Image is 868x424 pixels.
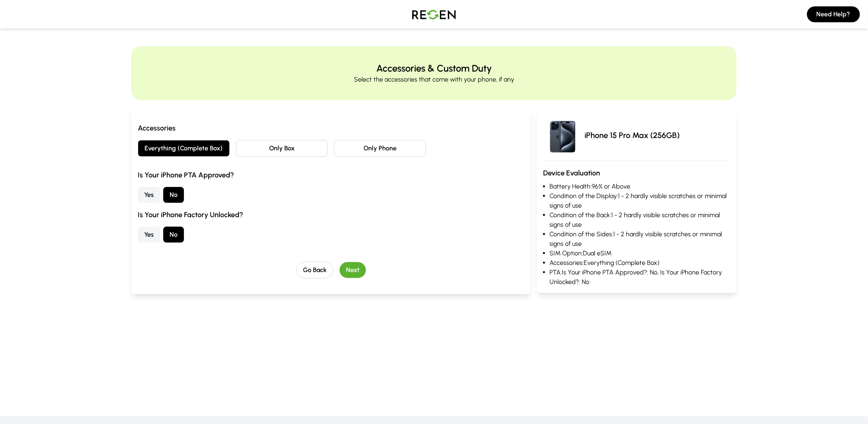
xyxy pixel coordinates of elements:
[354,75,514,84] p: Select the accessories that come with your phone, if any
[550,230,730,249] li: Condition of the Sides: 1 - 2 hardly visible scratches or minimal signs of use
[550,268,730,287] li: PTA: Is Your iPhone PTA Approved?: No, Is Your iPhone Factory Unlocked?: No
[406,3,462,25] img: Logo
[550,191,730,210] li: Condition of the Display: 1 - 2 hardly visible scratches or minimal signs of use
[138,169,524,181] h3: Is Your iPhone PTA Approved?
[543,167,730,179] h3: Device Evaluation
[550,249,730,258] li: SIM Option: Dual eSIM
[163,227,184,243] button: No
[585,130,680,141] p: iPhone 15 Pro Max (256GB)
[138,123,524,134] h3: Accessories
[236,140,328,157] button: Only Box
[138,140,230,157] button: Everything (Complete Box)
[807,6,860,22] button: Need Help?
[296,262,333,278] button: Go Back
[163,187,184,203] button: No
[376,62,492,75] h2: Accessories & Custom Duty
[138,187,160,203] button: Yes
[550,182,730,191] li: Battery Health: 96% or Above
[340,262,366,278] button: Next
[138,209,524,220] h3: Is Your iPhone Factory Unlocked?
[543,116,582,154] img: iPhone 15 Pro Max
[334,140,426,157] button: Only Phone
[138,227,160,243] button: Yes
[550,258,730,268] li: Accessories: Everything (Complete Box)
[550,210,730,230] li: Condition of the Back: 1 - 2 hardly visible scratches or minimal signs of use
